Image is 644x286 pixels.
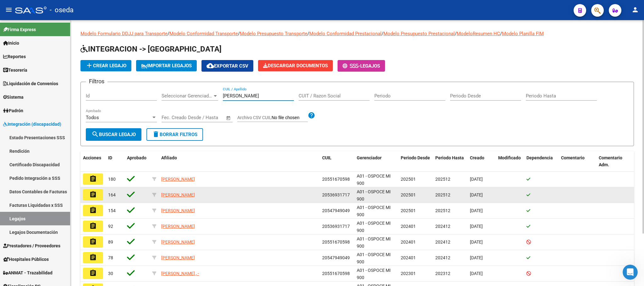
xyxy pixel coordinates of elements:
span: 202401 [401,239,416,245]
span: 202512 [435,177,450,182]
span: IMPORTAR LEGAJOS [141,63,192,69]
datatable-header-cell: Periodo Hasta [433,151,467,172]
span: 89 [108,239,113,245]
span: 20551670598 [322,271,350,276]
span: A01 - OSPOCE MI 900 [357,205,391,217]
span: INTEGRACION -> [GEOGRAPHIC_DATA] [80,45,222,53]
button: Buscar Legajo [86,128,141,141]
span: [DATE] [470,192,483,197]
a: Modelo Conformidad Prestacional [309,31,382,36]
button: -Legajos [338,60,385,72]
span: Sistema [3,94,24,101]
span: Comentario Adm. [599,155,622,168]
span: 20547949049 [322,255,350,260]
mat-icon: assignment [89,191,97,198]
span: 78 [108,255,113,260]
input: Fecha fin [193,115,223,120]
button: Descargar Documentos [258,60,333,71]
mat-icon: add [85,62,93,69]
span: 20536931717 [322,224,350,229]
mat-icon: menu [5,6,13,14]
span: 202501 [401,192,416,197]
span: Periodo Desde [401,155,430,160]
iframe: Intercom live chat [623,265,638,280]
datatable-header-cell: Comentario Adm. [596,151,634,172]
span: A01 - OSPOCE MI 900 [357,252,391,264]
span: Periodo Hasta [435,155,464,160]
span: [PERSON_NAME] [161,255,195,260]
span: Liquidación de Convenios [3,80,58,87]
span: [DATE] [470,239,483,245]
mat-icon: search [91,130,99,138]
span: [DATE] [470,224,483,229]
button: Borrar Filtros [146,128,203,141]
span: ANMAT - Trazabilidad [3,269,52,276]
span: Seleccionar Gerenciador [162,93,212,99]
span: Creado [470,155,484,160]
mat-icon: cloud_download [206,62,214,69]
span: 202412 [435,255,450,260]
span: Crear Legajo [85,63,126,69]
span: Hospitales Públicos [3,256,49,263]
span: [PERSON_NAME] [161,177,195,182]
datatable-header-cell: Aprobado [124,151,150,172]
span: Modificado [498,155,521,160]
span: - oseda [50,3,74,17]
datatable-header-cell: Gerenciador [354,151,398,172]
span: Archivo CSV CUIL [237,115,272,120]
span: 202412 [435,239,450,245]
button: Crear Legajo [80,60,131,71]
a: Modelo Formulario DDJJ para Transporte [80,31,168,36]
mat-icon: assignment [89,254,97,261]
span: Inicio [3,40,19,47]
span: 20551670598 [322,177,350,182]
span: Prestadores / Proveedores [3,242,60,249]
datatable-header-cell: Creado [467,151,496,172]
span: Descargar Documentos [263,63,328,69]
span: 180 [108,177,116,182]
span: 202301 [401,271,416,276]
span: Afiliado [161,155,177,160]
span: Dependencia [526,155,553,160]
span: 202401 [401,224,416,229]
button: Open calendar [225,114,232,122]
datatable-header-cell: ID [106,151,124,172]
span: [PERSON_NAME] [161,208,195,213]
span: Firma Express [3,26,36,33]
a: Modelo Conformidad Transporte [169,31,238,36]
datatable-header-cell: Periodo Desde [398,151,433,172]
button: Exportar CSV [201,60,253,72]
span: 164 [108,192,116,197]
span: [DATE] [470,255,483,260]
span: Todos [86,115,99,120]
datatable-header-cell: CUIL [320,151,354,172]
span: 20536931717 [322,192,350,197]
span: [DATE] [470,271,483,276]
datatable-header-cell: Modificado [496,151,524,172]
input: Archivo CSV CUIL [272,115,308,121]
span: 154 [108,208,116,213]
span: Borrar Filtros [152,132,197,137]
span: Tesorería [3,67,27,74]
span: 30 [108,271,113,276]
mat-icon: assignment [89,269,97,277]
span: 202401 [401,255,416,260]
span: 92 [108,224,113,229]
span: [PERSON_NAME] , - [161,271,199,276]
span: Integración (discapacidad) [3,121,61,128]
datatable-header-cell: Comentario [559,151,596,172]
span: [PERSON_NAME] [161,239,195,245]
span: ID [108,155,112,160]
span: A01 - OSPOCE MI 900 [357,173,391,186]
span: - [343,63,360,69]
span: 202512 [435,208,450,213]
button: IMPORTAR LEGAJOS [136,60,197,71]
a: Modelo Presupuesto Transporte [240,31,307,36]
span: Legajos [360,63,380,69]
span: 202501 [401,177,416,182]
span: Exportar CSV [206,63,248,69]
mat-icon: assignment [89,175,97,183]
mat-icon: person [631,6,639,14]
input: Fecha inicio [162,115,187,120]
mat-icon: assignment [89,206,97,214]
